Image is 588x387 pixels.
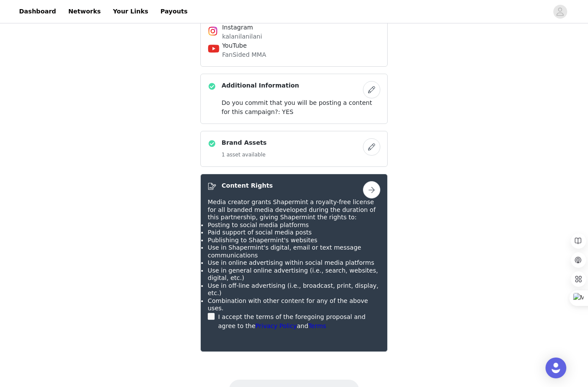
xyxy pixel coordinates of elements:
span: Media creator grants Shapermint a royalty-free license for all branded media developed during the... [208,198,376,221]
div: Content Rights [200,174,388,352]
span: Paid support of social media posts [208,229,312,236]
span: Publishing to Shapermint's websites [208,237,317,244]
p: FanSided MMA [222,50,366,59]
a: Your Links [108,2,154,21]
span: Do you commit that you will be posting a content for this campaign?: YES [222,99,372,115]
a: Privacy Policy [255,322,297,329]
a: Networks [63,2,106,21]
div: Brand Assets [200,131,388,167]
span: Use in off-line advertising (i.e., broadcast, print, display, etc.) [208,282,379,297]
a: Dashboard [14,2,61,21]
span: Use in online advertising within social media platforms [208,259,374,266]
div: Additional Information [200,74,388,124]
h4: Instagram [222,23,366,32]
div: avatar [556,5,564,19]
div: Open Intercom Messenger [546,358,566,378]
span: Posting to social media platforms [208,221,309,228]
img: Instagram Icon [208,26,218,36]
span: Combination with other content for any of the above uses. [208,297,368,312]
h4: Additional Information [222,81,299,90]
p: I accept the terms of the foregoing proposal and agree to the and [218,312,380,331]
h5: 1 asset available [222,151,267,159]
p: kalanilanilani [222,32,366,41]
span: Use in Shapermint's digital, email or text message communications [208,244,361,259]
h4: YouTube [222,41,366,50]
h4: Content Rights [222,181,273,190]
h4: Brand Assets [222,138,267,147]
span: Use in general online advertising (i.e., search, websites, digital, etc.) [208,267,378,282]
a: Payouts [155,2,193,21]
a: Terms [308,322,326,329]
